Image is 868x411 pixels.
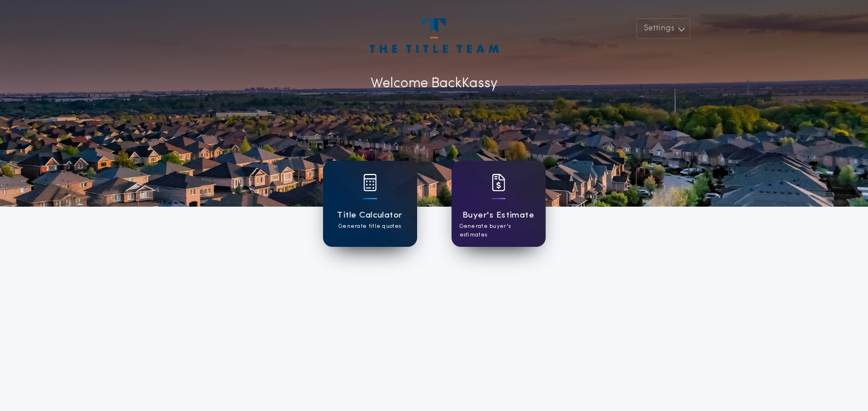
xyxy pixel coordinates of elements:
img: card icon [492,174,505,191]
h1: Buyer's Estimate [462,209,534,222]
img: card icon [363,174,377,191]
p: Generate title quotes [338,222,401,231]
h1: Title Calculator [337,209,402,222]
a: card iconBuyer's EstimateGenerate buyer's estimates [451,161,546,247]
p: Welcome Back Kassy [371,73,497,94]
img: account-logo [369,18,498,53]
a: card iconTitle CalculatorGenerate title quotes [323,161,417,247]
button: Settings [636,18,690,39]
p: Generate buyer's estimates [460,222,538,239]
